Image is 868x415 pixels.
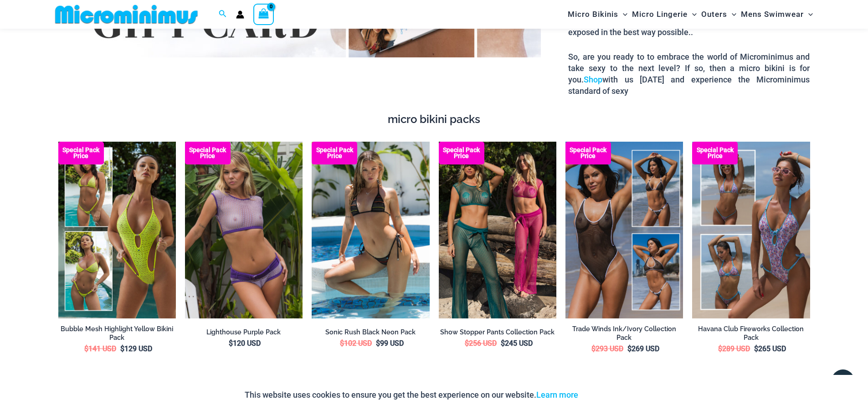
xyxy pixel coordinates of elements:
span: $ [591,344,596,353]
span: $ [229,339,233,348]
a: Collection Pack (1) Havana Club Fireworks 820 One Piece Monokini 08Havana Club Fireworks 820 One ... [692,142,810,318]
b: Special Pack Price [692,147,738,159]
a: Sonic Rush Black Neon 3278 Tri Top 4312 Thong Bikini 09 Sonic Rush Black Neon 3278 Tri Top 4312 T... [312,142,429,318]
nav: Site Navigation [564,1,817,27]
img: Bubble Mesh Ultimate (3) [58,142,176,318]
span: $ [84,344,88,353]
span: $ [754,344,758,353]
a: Micro LingerieMenu ToggleMenu Toggle [630,3,699,26]
span: $ [718,344,722,353]
span: Menu Toggle [618,3,627,26]
img: Collection Pack [565,142,683,318]
a: Search icon link [219,9,227,20]
span: $ [501,339,505,348]
a: Trade Winds Ink/Ivory Collection Pack [565,325,683,342]
bdi: 129 USD [120,344,152,353]
img: Collection Pack (6) [439,142,556,318]
a: Account icon link [236,10,244,19]
a: Collection Pack Collection Pack b (1)Collection Pack b (1) [565,142,683,318]
a: Collection Pack (6) Collection Pack BCollection Pack B [439,142,556,318]
span: Mens Swimwear [741,3,804,26]
button: Accept [585,384,624,406]
b: Special Pack Price [185,147,231,159]
b: Special Pack Price [565,147,611,159]
bdi: 245 USD [501,339,533,348]
b: Special Pack Price [312,147,357,159]
a: Shop [584,75,602,84]
img: MM SHOP LOGO FLAT [51,4,201,25]
span: Menu Toggle [804,3,813,26]
a: Micro BikinisMenu ToggleMenu Toggle [565,3,630,26]
span: Menu Toggle [727,3,736,26]
img: Lighthouse Purples 3668 Crop Top 516 Short 11 [185,142,303,318]
p: So, are you ready to to embrace the world of Microminimus and take sexy to the next level? If so,... [568,51,810,97]
a: Sonic Rush Black Neon Pack [312,328,429,337]
a: Bubble Mesh Highlight Yellow Bikini Pack [58,325,176,342]
a: Learn more [536,390,578,400]
span: $ [465,339,469,348]
span: Micro Bikinis [568,3,618,26]
h4: micro bikini packs [58,113,810,126]
bdi: 120 USD [229,339,261,348]
bdi: 289 USD [718,344,750,353]
span: Menu Toggle [688,3,697,26]
span: $ [340,339,344,348]
b: Special Pack Price [58,147,104,159]
span: $ [627,344,632,353]
a: Mens SwimwearMenu ToggleMenu Toggle [739,3,815,26]
bdi: 293 USD [591,344,623,353]
bdi: 102 USD [340,339,372,348]
bdi: 265 USD [754,344,786,353]
span: Outers [701,3,727,26]
a: OutersMenu ToggleMenu Toggle [699,3,739,26]
img: Sonic Rush Black Neon 3278 Tri Top 4312 Thong Bikini 09 [312,142,429,318]
p: This website uses cookies to ensure you get the best experience on our website. [245,388,578,402]
span: $ [120,344,124,353]
b: Special Pack Price [439,147,484,159]
bdi: 256 USD [465,339,497,348]
bdi: 141 USD [84,344,116,353]
a: Bubble Mesh Ultimate (3) Bubble Mesh Highlight Yellow 309 Tri Top 469 Thong 05Bubble Mesh Highlig... [58,142,176,318]
bdi: 269 USD [627,344,659,353]
a: Lighthouse Purples 3668 Crop Top 516 Short 11 Lighthouse Purples 3668 Crop Top 516 Short 09Lighth... [185,142,303,318]
img: Collection Pack (1) [692,142,810,318]
a: Show Stopper Pants Collection Pack [439,328,556,337]
span: $ [376,339,380,348]
bdi: 99 USD [376,339,404,348]
span: Micro Lingerie [632,3,688,26]
a: Lighthouse Purple Pack [185,328,303,337]
a: View Shopping Cart, empty [253,4,274,25]
a: Havana Club Fireworks Collection Pack [692,325,810,342]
